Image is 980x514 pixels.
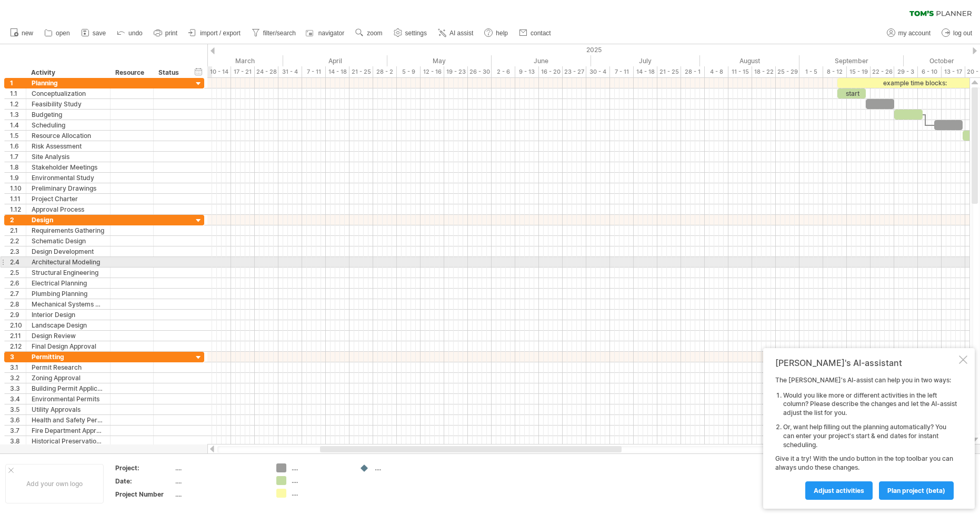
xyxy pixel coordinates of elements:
div: 1.12 [10,204,26,214]
div: Requirements Gathering [32,225,105,235]
div: 2.11 [10,331,26,341]
div: 14 - 18 [634,66,657,77]
div: April 2025 [283,55,387,66]
div: 2.8 [10,299,26,309]
div: .... [292,489,349,498]
div: 2.7 [10,289,26,299]
div: 2.10 [10,320,26,330]
div: Environmental Permits [32,394,105,404]
div: Resource [115,67,147,78]
div: 23 - 27 [563,66,586,77]
div: 3.1 [10,362,26,372]
div: Planning [32,78,105,88]
div: .... [375,463,432,472]
div: Feasibility Study [32,99,105,109]
div: 3 [10,352,26,362]
div: 3.5 [10,404,26,414]
div: 7 - 11 [302,66,326,77]
div: Building Permit Application [32,383,105,393]
div: 3.3 [10,383,26,393]
div: Environmental Study [32,173,105,183]
div: .... [175,477,264,486]
div: Risk Assessment [32,141,105,151]
span: plan project (beta) [887,487,945,495]
div: 2.2 [10,236,26,246]
div: 22 - 26 [871,66,894,77]
div: 10 - 14 [207,66,231,77]
span: undo [128,29,143,37]
div: Approval Process [32,204,105,214]
div: 6 - 10 [918,66,942,77]
a: contact [516,26,554,40]
div: Landscape Design [32,320,105,330]
div: 2.9 [10,310,26,320]
span: my account [898,29,931,37]
div: Project Charter [32,194,105,204]
a: AI assist [435,26,476,40]
div: 1.4 [10,120,26,130]
div: 9 - 13 [515,66,539,77]
div: Permitting [32,352,105,362]
div: 8 - 12 [823,66,847,77]
li: Would you like more or different activities in the left column? Please describe the changes and l... [783,391,957,418]
div: 24 - 28 [255,66,278,77]
div: 3.4 [10,394,26,404]
div: Status [158,67,182,78]
a: open [42,26,73,40]
div: 12 - 16 [421,66,444,77]
div: Architectural Modeling [32,257,105,267]
div: 2.6 [10,278,26,288]
div: Scheduling [32,120,105,130]
div: Conceptualization [32,88,105,98]
div: 18 - 22 [752,66,776,77]
a: filter/search [249,26,299,40]
div: 14 - 18 [326,66,349,77]
span: print [165,29,177,37]
div: 3.8 [10,436,26,446]
div: Schematic Design [32,236,105,246]
span: AI assist [449,29,473,37]
span: open [56,29,70,37]
div: 1.9 [10,173,26,183]
div: 2 - 6 [492,66,515,77]
div: 1.10 [10,183,26,193]
div: May 2025 [387,55,492,66]
div: 1 [10,78,26,88]
div: Date: [115,477,173,486]
span: settings [405,29,427,37]
div: Electrical Planning [32,278,105,288]
div: 2.5 [10,268,26,278]
a: import / export [186,26,244,40]
a: zoom [353,26,385,40]
div: Mechanical Systems Design [32,299,105,309]
div: 2.3 [10,246,26,256]
div: July 2025 [591,55,700,66]
div: 1.1 [10,88,26,98]
div: 5 - 9 [397,66,421,77]
div: 15 - 19 [847,66,871,77]
div: 30 - 4 [586,66,610,77]
div: Project: [115,463,173,472]
span: navigator [318,29,344,37]
span: save [93,29,106,37]
div: August 2025 [700,55,799,66]
div: Health and Safety Permits [32,415,105,425]
div: .... [292,463,349,472]
div: 31 - 4 [278,66,302,77]
div: 21 - 25 [349,66,373,77]
div: 2.12 [10,341,26,351]
div: 16 - 20 [539,66,563,77]
div: .... [175,463,264,472]
div: start [837,88,866,98]
div: 29 - 3 [894,66,918,77]
div: The [PERSON_NAME]'s AI-assist can help you in two ways: Give it a try! With the undo button in th... [775,376,957,499]
div: Final Design Approval [32,341,105,351]
a: print [151,26,181,40]
div: Interior Design [32,310,105,320]
a: navigator [304,26,347,40]
a: help [482,26,511,40]
div: Stakeholder Meetings [32,162,105,172]
a: save [78,26,109,40]
span: zoom [367,29,382,37]
div: 3.2 [10,373,26,383]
